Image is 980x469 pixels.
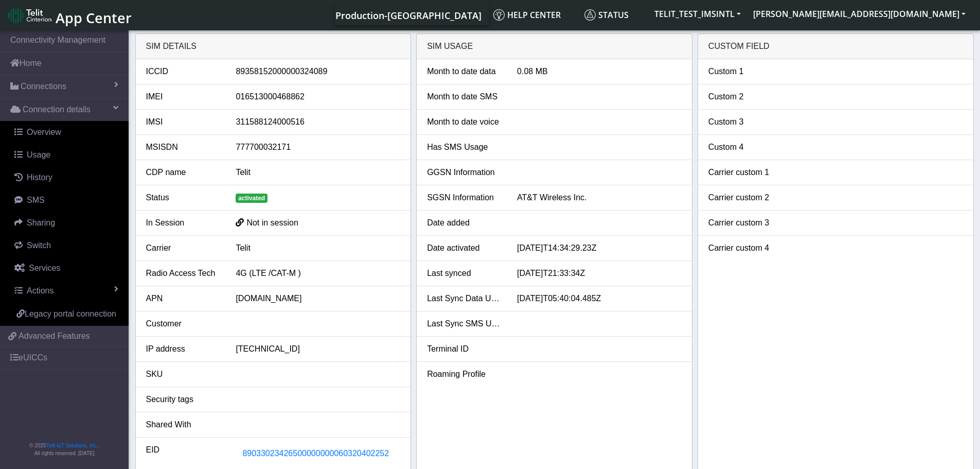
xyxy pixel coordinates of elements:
div: [TECHNICAL_ID] [228,343,408,355]
div: IMEI [138,91,228,103]
a: SMS [4,189,129,212]
span: Usage [27,150,50,159]
div: Last Sync Data Usage [419,292,509,305]
div: CDP name [138,166,228,179]
div: Last Sync SMS Usage [419,318,509,330]
span: 89033023426500000000060320402252 [242,449,389,458]
a: Services [4,257,129,280]
span: Not in session [246,218,298,227]
div: Carrier custom 3 [701,217,791,229]
div: Custom 4 [701,141,791,153]
span: Services [29,264,60,272]
div: [DATE]T21:33:34Z [509,267,689,280]
div: Date added [419,217,509,229]
span: Legacy portal connection [25,309,116,318]
div: Custom 3 [701,116,791,128]
div: Roaming Profile [419,368,509,380]
div: Security tags [138,393,228,406]
div: Status [138,192,228,204]
span: Production-[GEOGRAPHIC_DATA] [335,9,482,22]
a: Telit IoT Solutions, Inc. [46,443,98,448]
span: History [27,173,52,182]
div: 4G (LTE /CAT-M ) [228,267,408,280]
img: status.svg [584,9,596,21]
div: ICCID [138,65,228,78]
div: 89358152000000324089 [228,65,408,78]
div: Has SMS Usage [419,141,509,153]
a: History [4,166,129,189]
div: IMSI [138,116,228,128]
span: Sharing [27,218,55,227]
div: Carrier [138,242,228,254]
div: Month to date voice [419,116,509,128]
span: Overview [27,128,61,136]
div: In Session [138,217,228,229]
div: MSISDN [138,141,228,153]
div: [DATE]T05:40:04.485Z [509,292,689,305]
a: Sharing [4,212,129,234]
a: Switch [4,234,129,257]
div: Telit [228,242,408,254]
div: Shared With [138,419,228,431]
span: Actions [27,286,54,295]
div: GGSN Information [419,166,509,179]
span: SMS [27,196,45,204]
div: IP address [138,343,228,355]
img: knowledge.svg [493,9,505,21]
a: Usage [4,144,129,166]
div: Terminal ID [419,343,509,355]
span: activated [236,194,268,203]
button: TELIT_TEST_IMSINTL [648,5,747,23]
span: Advanced Features [19,330,90,342]
button: [PERSON_NAME][EMAIL_ADDRESS][DOMAIN_NAME] [747,5,972,23]
div: 311588124000516 [228,116,408,128]
div: Carrier custom 2 [701,192,791,204]
div: 0.08 MB [509,65,689,78]
span: App Center [56,8,132,27]
div: Custom 1 [701,65,791,78]
a: Actions [4,280,129,302]
div: Telit [228,166,408,179]
a: Overview [4,121,129,144]
div: Date activated [419,242,509,254]
div: EID [138,444,228,463]
div: Customer [138,318,228,330]
span: Switch [27,241,51,250]
span: Connections [21,80,66,93]
div: Month to date data [419,65,509,78]
a: Help center [489,5,580,25]
img: logo-telit-cinterion-gw-new.png [8,7,51,24]
div: AT&T Wireless Inc. [509,192,689,204]
div: Custom 2 [701,91,791,103]
div: Radio Access Tech [138,267,228,280]
span: Status [584,9,629,21]
div: Carrier custom 1 [701,166,791,179]
div: [DOMAIN_NAME] [228,292,408,305]
div: Last synced [419,267,509,280]
div: Custom field [698,34,973,59]
button: 89033023426500000000060320402252 [236,444,396,463]
div: APN [138,292,228,305]
div: SIM details [136,34,411,59]
div: 777700032171 [228,141,408,153]
a: Your current platform instance [335,5,481,25]
span: Connection details [23,103,91,116]
span: Help center [493,9,561,21]
div: Carrier custom 4 [701,242,791,254]
div: SKU [138,368,228,380]
div: [DATE]T14:34:29.23Z [509,242,689,254]
a: App Center [8,4,130,26]
div: SGSN Information [419,192,509,204]
div: Month to date SMS [419,91,509,103]
a: Status [580,5,648,25]
div: 016513000468862 [228,91,408,103]
div: SIM usage [417,34,692,59]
